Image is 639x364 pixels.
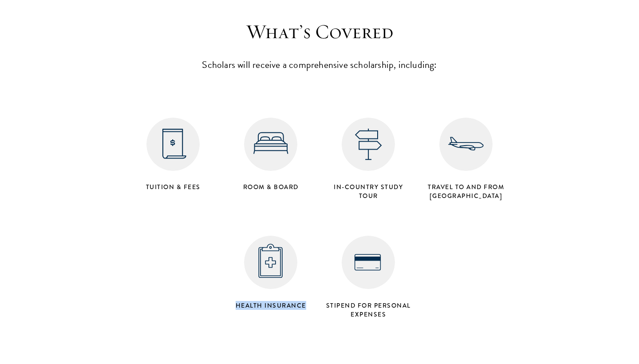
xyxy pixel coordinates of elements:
[182,20,457,44] h3: What’s Covered
[182,57,457,73] p: Scholars will receive a comprehensive scholarship, including:
[422,182,510,200] h4: Travel to and from [GEOGRAPHIC_DATA]
[324,301,413,319] h4: Stipend for personal expenses
[226,301,315,310] h4: Health Insurance
[324,182,413,200] h4: in-country study tour
[226,182,315,191] h4: Room & Board
[129,182,217,191] h4: Tuition & Fees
